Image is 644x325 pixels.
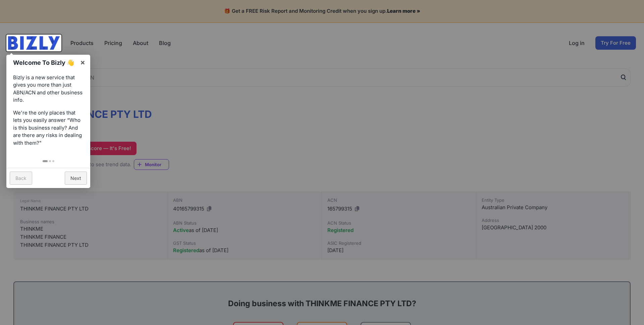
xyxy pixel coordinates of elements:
[75,55,90,70] a: ×
[13,58,76,67] h1: Welcome To Bizly 👋
[13,74,84,104] p: Bizly is a new service that gives you more than just ABN/ACN and other business info.
[10,172,32,185] a: Back
[65,172,87,185] a: Next
[13,109,84,147] p: We're the only places that lets you easily answer “Who is this business really? And are there any...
